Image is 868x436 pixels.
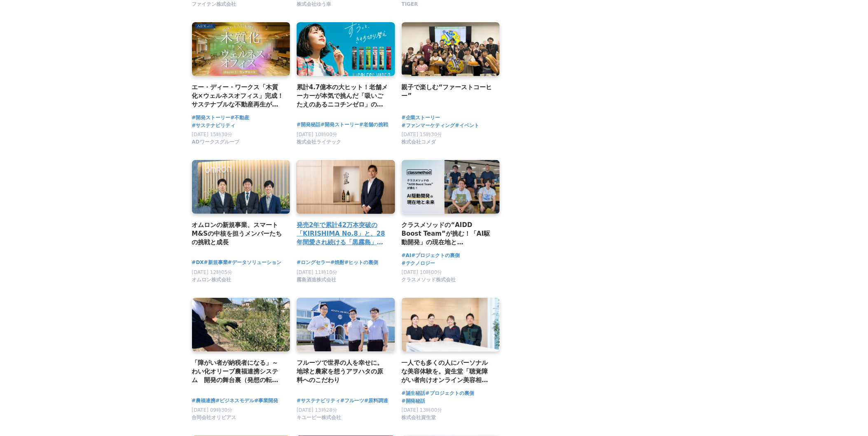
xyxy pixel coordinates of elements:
[402,260,435,267] a: #テクノロジー
[192,83,284,109] a: エー・ディー・ワークス「木質化×ウェルネスオフィス」完成！サステナブルな不動産再生が与えるインパクト ～社会課題解決への取組が、企業価値・社員のエンゲージメント向上に寄与～
[297,259,330,267] a: #ロングセラー
[426,390,474,397] a: #プロジェクトの裏側
[216,397,255,405] a: #ビジネスモデル
[402,83,494,101] a: 親子で楽しむ“ファーストコーヒー”
[297,279,336,285] a: 霧島酒造株式会社
[297,407,337,413] span: [DATE] 13時28分
[402,269,442,275] span: [DATE] 10時00分
[402,1,418,8] span: TIGER
[412,252,460,260] a: #プロジェクトの裏側
[344,259,378,267] a: #ヒットの裏側
[192,397,216,405] a: #農福連携
[402,139,436,146] span: 株式会社コメダ
[192,114,231,122] a: #開発ストーリー
[192,279,232,285] a: オムロン株式会社
[402,397,426,405] a: #開発秘話
[297,141,341,147] a: 株式会社ライテック
[231,114,250,122] a: #不動産
[192,417,236,422] a: 合同会社オリビアス
[297,83,388,109] a: 累計4.7億本の大ヒット！老舗メーカーが本気で挑んだ「吸いごたえのあるニコチンゼロ」のNICOLESSシリーズ開発秘話
[255,397,278,405] a: #事業開発
[192,122,236,130] span: #サステナビリティ
[330,259,344,267] a: #焼酎
[402,276,456,283] span: クラスメソッド株式会社
[402,132,442,137] span: [DATE] 15時30分
[321,121,359,129] a: #開発ストーリー
[402,220,494,247] a: クラスメソッドの“AIDD Boost Team”が挑む！「AI駆動開発」の現在地と[PERSON_NAME]
[402,141,436,147] a: 株式会社コメダ
[297,397,340,405] a: #サステナビリティ
[192,407,233,413] span: [DATE] 09時30分
[455,122,479,130] a: #イベント
[297,3,331,9] a: 株式会社ゆう幸
[192,1,236,8] span: ファイテン株式会社
[297,269,337,275] span: [DATE] 11時10分
[297,121,321,129] a: #開発秘話
[402,358,494,385] a: 一人でも多くの人にパーソナルな美容体験を。資生堂「聴覚障がい者向けオンライン美容相談サービス」
[192,139,239,146] span: ADワークスグループ
[192,132,233,137] span: [DATE] 15時30分
[192,259,204,267] a: #DX
[297,220,388,247] a: 発売2年で累計42万本突破の「KIRISHIMA No.8」と、28年間愛され続ける「黒霧島」。霧島酒造・新社長が明かす、第四次焼酎ブームの新潮流とは。
[297,358,388,385] a: フルーツで世界の人を幸せに。地球と農家を想うアヲハタの原料へのこだわり
[297,276,336,283] span: 霧島酒造株式会社
[402,390,426,397] a: #誕生秘話
[297,132,337,137] span: [DATE] 10時00分
[364,397,388,405] a: #原料調達
[192,220,284,247] a: オムロンの新規事業、スマートM&Sの中核を担うメンバーたちの挑戦と成長
[192,3,236,9] a: ファイテン株式会社
[192,414,236,421] span: 合同会社オリビアス
[228,259,281,267] a: #データソリューション
[297,417,341,422] a: キユーピー株式会社
[297,1,331,8] span: 株式会社ゆう幸
[402,252,412,260] a: #AI
[297,414,341,421] span: キユーピー株式会社
[359,121,388,129] a: #老舗の挑戦
[402,3,418,9] a: TIGER
[402,407,442,413] span: [DATE] 13時00分
[192,358,284,385] a: 「障がい者が納税者になる」～わい化オリーブ農福連携システム 開発の舞台裏（発想の転換と想い）～
[192,276,232,283] span: オムロン株式会社
[402,122,455,130] a: #ファンマーケティング
[402,417,436,422] a: 株式会社資生堂
[402,114,440,122] a: #企業ストーリー
[204,259,228,267] a: #新規事業
[402,279,456,285] a: クラスメソッド株式会社
[340,397,364,405] a: #フルーツ
[297,139,341,146] span: 株式会社ライテック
